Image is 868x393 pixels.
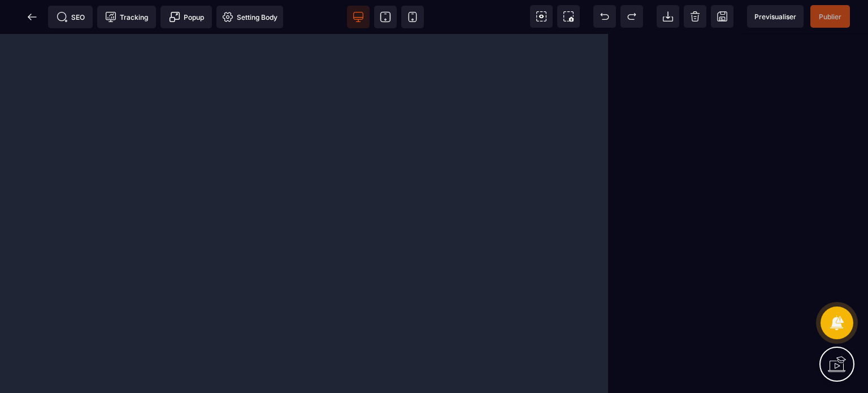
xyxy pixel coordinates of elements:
span: Tracking [105,11,148,23]
span: View components [530,5,553,28]
span: Screenshot [557,5,580,28]
span: Previsualiser [754,12,796,21]
span: SEO [57,11,85,23]
span: Publier [819,12,841,21]
span: Setting Body [222,11,277,23]
span: Popup [169,11,204,23]
span: Preview [747,5,804,28]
